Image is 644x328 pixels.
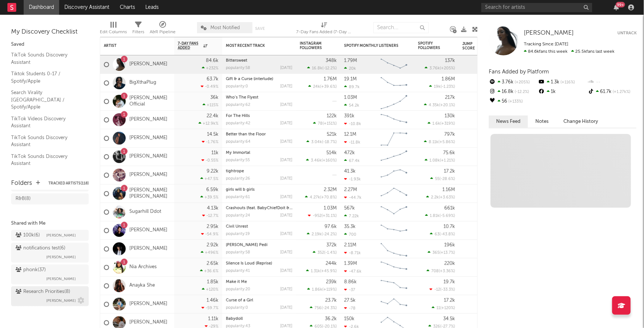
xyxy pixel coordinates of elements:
[377,92,411,111] svg: Chart title
[444,243,455,248] div: 196k
[429,84,455,89] div: ( )
[280,66,292,70] div: [DATE]
[462,171,492,180] div: 74.1
[16,287,70,296] div: Research Priorities ( 8 )
[226,140,251,144] div: popularity: 64
[11,243,89,263] a: notifications test(6)[PERSON_NAME]
[524,49,567,54] span: 84.6k fans this week
[100,18,127,40] div: Edit Columns
[324,122,336,126] span: +151 %
[377,129,411,148] svg: Chart title
[441,251,454,255] span: +13.7 %
[424,139,455,144] div: ( )
[308,213,337,218] div: ( )
[344,114,355,118] div: 391k
[46,231,76,240] span: [PERSON_NAME]
[16,266,46,275] div: phonk ( 37 )
[377,55,411,74] svg: Chart title
[445,95,455,100] div: 217k
[226,262,292,266] div: Silence Is Loud (Reprise)
[226,251,250,255] div: popularity: 58
[16,194,31,203] div: R&B ( 8 )
[307,66,337,70] div: ( )
[430,159,440,163] span: 1.08k
[129,95,170,108] a: [PERSON_NAME] Official
[444,169,455,174] div: 17.2k
[132,18,144,40] div: Filters
[226,44,281,48] div: Most Recent Track
[226,77,273,81] a: Gift & a Curse (interlude)
[614,4,619,10] button: 99+
[129,301,167,307] a: [PERSON_NAME]
[323,66,336,70] span: -12.2 %
[434,85,441,89] span: 19k
[226,84,248,89] div: popularity: 0
[344,58,357,63] div: 1.79M
[441,159,454,163] span: +1.21 %
[344,44,400,48] div: Spotify Monthly Listeners
[462,60,492,69] div: 83.4
[428,250,455,255] div: ( )
[321,269,336,273] span: +45.9 %
[200,195,218,200] div: +39.5 %
[226,280,292,284] div: Make it Me
[444,132,455,137] div: 797k
[344,66,356,71] div: 20k
[507,100,523,104] span: +133 %
[129,320,167,326] a: [PERSON_NAME]
[226,169,244,173] a: tightrope
[199,121,218,126] div: +12.9k %
[207,132,218,137] div: 14.5k
[202,66,218,70] div: +232 %
[440,103,454,107] span: +20.1 %
[433,122,440,126] span: 1.6k
[201,250,218,255] div: +496 %
[207,114,218,118] div: 22.4k
[377,148,411,166] svg: Chart title
[377,221,411,240] svg: Chart title
[489,69,549,75] span: Fans Added by Platform
[489,97,538,106] div: 56
[441,232,454,236] span: -43.8 %
[226,188,255,192] a: girls will b girls
[323,159,336,163] span: +160 %
[462,115,492,124] div: 74.6
[429,140,438,144] span: 8.11k
[377,166,411,184] svg: Chart title
[524,42,568,46] span: Tracking Since: [DATE]
[489,87,538,97] div: 16.8k
[344,269,362,274] div: -47.6k
[443,151,455,155] div: 75.6k
[324,187,337,192] div: 2.32M
[296,18,352,40] div: 7-Day Fans Added (7-Day Fans Added)
[306,139,337,144] div: ( )
[129,264,157,270] a: Nia Archives
[207,169,218,174] div: 9.22k
[344,169,356,174] div: 41.3k
[524,49,614,54] span: 25.5k fans last week
[344,232,356,237] div: 700
[587,87,637,97] div: 61.7k
[226,269,250,273] div: popularity: 41
[226,59,247,63] a: Bittersweet
[11,152,81,168] a: TikTok Sounds Discovery Assistant
[201,232,218,236] div: -54.9 %
[344,140,360,145] div: -11.8k
[616,2,625,7] div: 99 +
[203,103,218,107] div: +115 %
[344,214,359,218] div: 7.22k
[226,59,292,63] div: Bittersweet
[226,103,250,107] div: popularity: 62
[129,135,167,141] a: [PERSON_NAME]
[462,245,492,253] div: 52.6
[481,3,592,12] input: Search for artists
[418,41,444,50] div: Spotify Followers
[440,269,454,273] span: +3.36 %
[201,158,218,163] div: -0.55 %
[207,261,218,266] div: 2.65k
[528,115,556,128] button: Notes
[435,177,440,181] span: 55
[311,269,320,273] span: 1.31k
[538,87,587,97] div: 1k
[489,115,528,128] button: News Feed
